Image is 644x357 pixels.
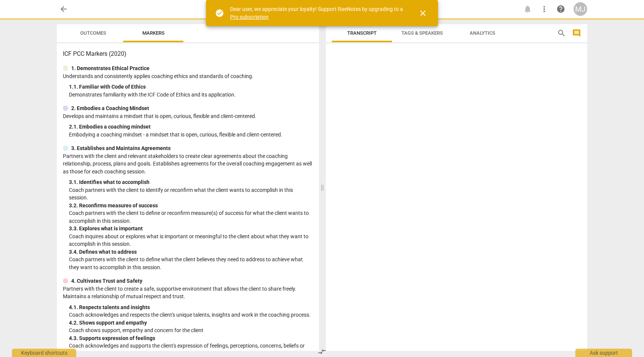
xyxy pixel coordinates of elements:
p: Demonstrates familiarity with the ICF Code of Ethics and its application. [69,91,313,99]
span: Analytics [470,30,495,36]
div: 4. 2. Shows support and empathy [69,319,313,327]
div: 1. 1. Familiar with Code of Ethics [69,83,313,91]
p: Coach partners with the client to identify or reconfirm what the client wants to accomplish in th... [69,186,313,202]
span: more_vert [540,5,549,14]
p: Develops and maintains a mindset that is open, curious, flexible and client-centered. [63,112,313,120]
p: Coach shows support, empathy and concern for the client [69,326,313,334]
p: 2. Embodies a Coaching Mindset [71,104,149,112]
span: close [418,9,427,18]
div: 2. 1. Embodies a coaching mindset [69,123,313,131]
div: Ask support [575,349,632,357]
span: check_circle [215,9,224,18]
button: Search [555,27,568,39]
div: Keyboard shortcuts [12,349,76,357]
p: 4. Cultivates Trust and Safety [71,277,142,285]
p: Partners with the client and relevant stakeholders to create clear agreements about the coaching ... [63,152,313,176]
button: Show/Hide comments [571,27,583,39]
span: arrow_back [59,5,68,14]
div: 3. 2. Reconfirms measures of success [69,202,313,210]
span: comment [572,29,581,38]
h3: ICF PCC Markers (2020) [63,49,313,58]
p: Partners with the client to create a safe, supportive environment that allows the client to share... [63,285,313,300]
a: Pro subscription [230,14,269,20]
p: Understands and consistently applies coaching ethics and standards of coaching. [63,72,313,80]
span: Tags & Speakers [401,30,443,36]
div: 4. 3. Supports expression of feelings [69,334,313,342]
p: Embodying a coaching mindset - a mindset that is open, curious, flexible and client-centered. [69,131,313,139]
span: Markers [142,30,165,36]
button: Close [414,4,432,22]
span: Transcript [347,30,377,36]
p: 1. Demonstrates Ethical Practice [71,64,150,72]
p: Coach inquires about or explores what is important or meaningful to the client about what they wa... [69,233,313,248]
p: Coach partners with the client to define what the client believes they need to address to achieve... [69,256,313,271]
button: MJ [574,2,587,16]
a: Help [554,2,568,16]
div: Dear user, we appreciate your loyalty! Support RaeNotes by upgrading to a [230,5,405,21]
p: Coach partners with the client to define or reconfirm measure(s) of success for what the client w... [69,209,313,225]
span: Outcomes [80,30,106,36]
p: 3. Establishes and Maintains Agreements [71,144,171,152]
div: 3. 3. Explores what is important [69,225,313,233]
div: 3. 4. Defines what to address [69,248,313,256]
span: compare_arrows [317,347,327,356]
div: 4. 1. Respects talents and insights [69,303,313,311]
p: Coach acknowledges and respects the client's unique talents, insights and work in the coaching pr... [69,311,313,319]
span: search [557,29,566,38]
span: help [556,5,565,14]
div: 3. 1. Identifies what to accomplish [69,178,313,186]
